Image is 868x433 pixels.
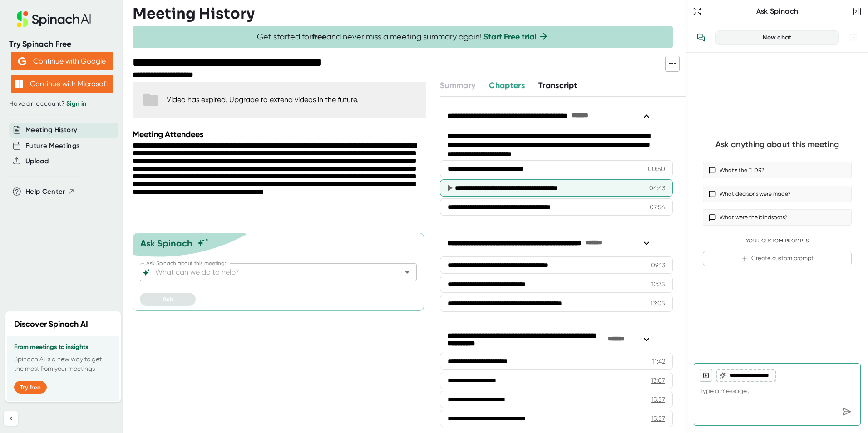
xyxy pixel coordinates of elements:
[703,186,852,202] button: What decisions were made?
[14,318,88,330] h2: Discover Spinach AI
[649,183,665,192] div: 04:43
[651,299,665,308] div: 13:05
[14,344,112,351] h3: From meetings to insights
[133,5,255,22] h3: Meeting History
[704,7,851,16] div: Ask Spinach
[489,79,525,92] button: Chapters
[140,293,196,306] button: Ask
[652,357,665,366] div: 11:42
[25,187,65,197] span: Help Center
[648,164,665,173] div: 00:50
[851,5,863,18] button: Close conversation sidebar
[140,238,192,249] div: Ask Spinach
[401,266,414,279] button: Open
[14,354,112,374] p: Spinach AI is a new way to get the most from your meetings
[9,39,114,49] div: Try Spinach Free
[11,75,113,93] button: Continue with Microsoft
[167,95,359,104] div: Video has expired. Upgrade to extend videos in the future.
[715,139,839,150] div: Ask anything about this meeting
[25,125,77,135] button: Meeting History
[18,57,26,65] img: Aehbyd4JwY73AAAAAElFTkSuQmCC
[650,202,665,212] div: 07:54
[538,80,577,90] span: Transcript
[25,141,79,151] button: Future Meetings
[692,29,710,47] button: View conversation history
[14,381,47,394] button: Try free
[703,209,852,226] button: What were the blindspots?
[651,395,665,404] div: 13:57
[312,32,326,42] b: free
[257,32,549,42] span: Get started for and never miss a meeting summary again!
[691,5,704,18] button: Expand to Ask Spinach page
[163,295,173,303] span: Ask
[489,80,525,90] span: Chapters
[651,280,665,289] div: 12:35
[703,251,852,266] button: Create custom prompt
[838,403,855,420] div: Send message
[538,79,577,92] button: Transcript
[483,32,536,42] a: Start Free trial
[703,162,852,178] button: What’s the TLDR?
[4,411,18,426] button: Collapse sidebar
[440,80,475,90] span: Summary
[153,266,387,279] input: What can we do to help?
[133,129,429,139] div: Meeting Attendees
[721,34,833,42] div: New chat
[651,261,665,270] div: 09:13
[25,187,75,197] button: Help Center
[9,100,114,108] div: Have an account?
[440,79,475,92] button: Summary
[11,52,113,70] button: Continue with Google
[651,414,665,423] div: 13:57
[651,376,665,385] div: 13:07
[703,238,852,244] div: Your Custom Prompts
[66,100,86,108] a: Sign in
[25,156,49,167] button: Upload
